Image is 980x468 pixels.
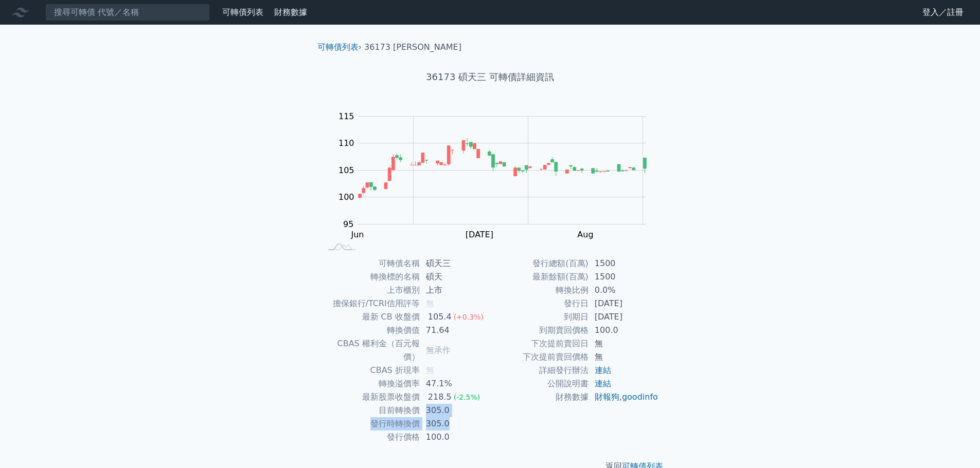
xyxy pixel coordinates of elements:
[322,284,420,297] td: 上市櫃別
[309,70,671,84] h1: 36173 碩天三 可轉債詳細資訊
[420,377,490,390] td: 47.1%
[622,392,658,402] a: goodinfo
[589,324,659,337] td: 100.0
[322,297,420,310] td: 擔保銀行/TCRI信用評等
[466,230,493,239] tspan: [DATE]
[929,419,980,468] div: 聊天小工具
[420,284,490,297] td: 上市
[343,219,353,229] tspan: 95
[322,364,420,377] td: CBAS 折現率
[490,350,589,364] td: 下次提前賣回價格
[454,313,484,321] span: (+0.3%)
[426,310,454,324] div: 105.4
[490,297,589,310] td: 發行日
[338,165,354,175] tspan: 105
[420,404,490,417] td: 305.0
[595,392,619,402] a: 財報狗
[322,324,420,337] td: 轉換價值
[595,365,611,375] a: 連結
[322,270,420,284] td: 轉換標的名稱
[45,4,210,21] input: 搜尋可轉債 代號／名稱
[317,42,359,52] a: 可轉債列表
[426,345,451,355] span: 無承作
[338,138,354,148] tspan: 110
[338,192,354,202] tspan: 100
[322,417,420,430] td: 發行時轉換價
[490,270,589,284] td: 最新餘額(百萬)
[222,7,263,17] a: 可轉債列表
[914,4,972,21] a: 登入／註冊
[577,230,593,239] tspan: Aug
[364,41,461,53] li: 36173 [PERSON_NAME]
[490,324,589,337] td: 到期賣回價格
[322,404,420,417] td: 目前轉換價
[420,430,490,444] td: 100.0
[426,298,434,308] span: 無
[589,297,659,310] td: [DATE]
[490,337,589,350] td: 下次提前賣回日
[322,390,420,404] td: 最新股票收盤價
[274,7,307,17] a: 財務數據
[589,310,659,324] td: [DATE]
[589,350,659,364] td: 無
[490,364,589,377] td: 詳細發行辦法
[426,365,434,375] span: 無
[589,390,659,404] td: ,
[338,111,354,121] tspan: 115
[317,41,362,53] li: ›
[426,390,454,404] div: 218.5
[589,337,659,350] td: 無
[359,138,647,198] g: Series
[322,337,420,364] td: CBAS 權利金（百元報價）
[322,257,420,270] td: 可轉債名稱
[420,417,490,430] td: 305.0
[490,257,589,270] td: 發行總額(百萬)
[589,284,659,297] td: 0.0%
[589,270,659,284] td: 1500
[454,393,480,401] span: (-2.5%)
[420,324,490,337] td: 71.64
[490,310,589,324] td: 到期日
[351,230,364,239] tspan: Jun
[333,111,662,239] g: Chart
[490,284,589,297] td: 轉換比例
[322,377,420,390] td: 轉換溢價率
[420,270,490,284] td: 碩天
[929,419,980,468] iframe: Chat Widget
[490,390,589,404] td: 財務數據
[490,377,589,390] td: 公開說明書
[589,257,659,270] td: 1500
[420,257,490,270] td: 碩天三
[322,430,420,444] td: 發行價格
[322,310,420,324] td: 最新 CB 收盤價
[595,379,611,388] a: 連結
